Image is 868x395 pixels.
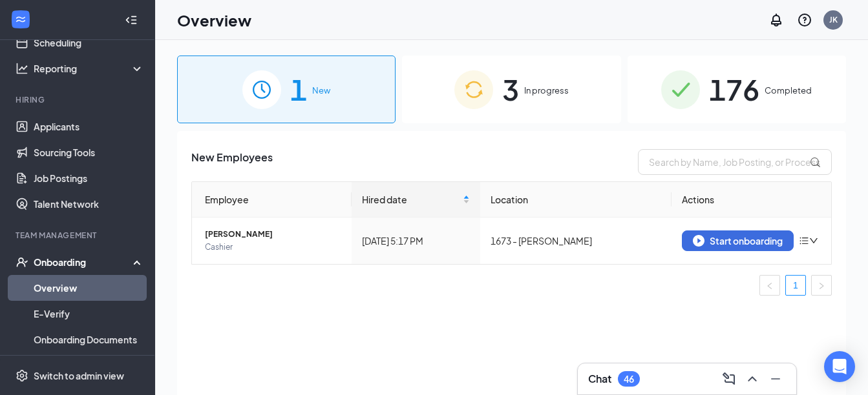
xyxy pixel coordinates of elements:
svg: QuestionInfo [797,12,812,28]
h1: Overview [177,9,251,31]
svg: UserCheck [16,256,28,268]
span: Hired date [362,192,460,207]
span: 3 [502,67,519,112]
div: Onboarding [34,256,133,268]
span: right [818,282,825,290]
button: ChevronUp [742,369,763,389]
a: Job Postings [34,165,144,191]
td: 1673 - [PERSON_NAME] [480,218,672,264]
span: In progress [524,84,569,97]
span: Cashier [205,241,341,254]
div: Start onboarding [693,235,783,247]
span: Completed [765,84,812,97]
a: Onboarding Documents [34,327,144,352]
div: Hiring [16,94,142,105]
span: New Employees [191,149,273,175]
span: left [766,282,774,290]
div: 46 [624,374,634,385]
button: Start onboarding [682,230,794,251]
a: Talent Network [34,191,144,217]
button: Minimize [765,369,786,389]
input: Search by Name, Job Posting, or Process [638,149,832,175]
div: Switch to admin view [34,369,124,382]
svg: ChevronUp [745,371,760,387]
a: Sourcing Tools [34,139,144,165]
button: left [759,275,780,296]
span: New [312,84,330,97]
a: Applicants [34,114,144,139]
li: Previous Page [759,275,780,296]
span: 176 [709,67,759,112]
a: Overview [34,275,144,301]
span: 1 [290,67,307,112]
div: Team Management [16,230,142,241]
div: Open Intercom Messenger [824,351,855,382]
div: Reporting [34,62,145,75]
button: right [811,275,832,296]
div: [DATE] 5:17 PM [362,234,470,248]
a: 1 [786,276,805,295]
a: Scheduling [34,30,144,56]
h3: Chat [588,372,611,386]
span: [PERSON_NAME] [205,228,341,241]
svg: Analysis [16,62,28,75]
svg: Notifications [768,12,784,28]
svg: WorkstreamLogo [14,13,27,26]
th: Actions [672,182,831,218]
a: E-Verify [34,301,144,327]
li: Next Page [811,275,832,296]
svg: Minimize [768,371,783,387]
li: 1 [785,275,806,296]
svg: Settings [16,369,28,382]
div: JK [829,14,838,25]
button: ComposeMessage [719,369,739,389]
span: down [809,236,818,245]
th: Employee [192,182,352,218]
svg: Collapse [125,14,138,26]
a: Activity log [34,352,144,378]
th: Location [480,182,672,218]
span: bars [799,236,809,246]
svg: ComposeMessage [721,371,737,387]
